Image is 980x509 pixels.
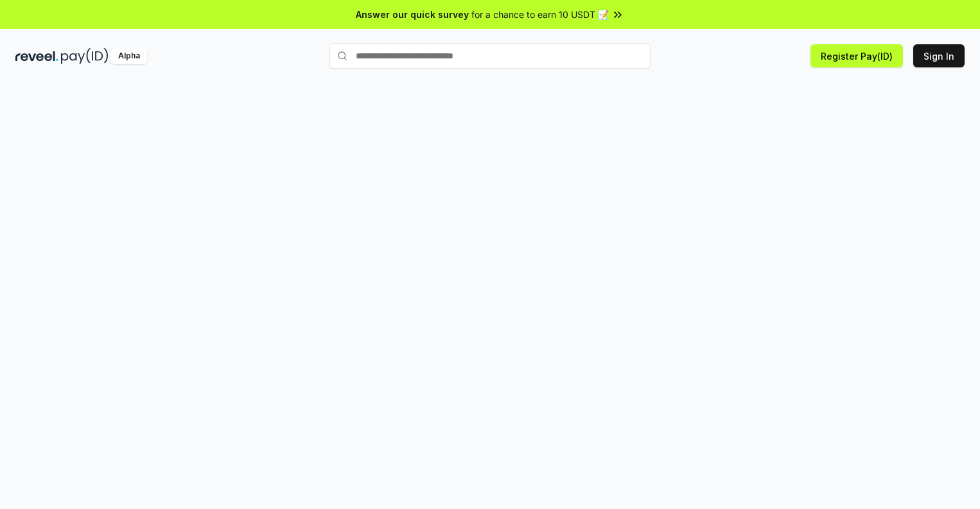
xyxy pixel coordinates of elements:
[15,48,58,64] img: reveel_dark
[810,44,903,67] button: Register Pay(ID)
[356,8,469,21] span: Answer our quick survey
[471,8,609,21] span: for a chance to earn 10 USDT 📝
[913,44,965,67] button: Sign In
[61,48,109,64] img: pay_id
[111,48,147,64] div: Alpha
